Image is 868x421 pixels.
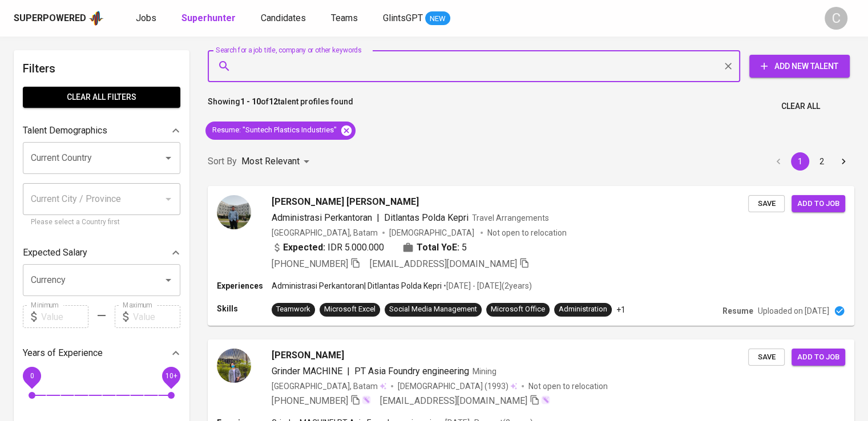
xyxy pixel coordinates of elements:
[23,59,180,78] h6: Filters
[261,13,306,23] span: Candidates
[748,195,785,213] button: Save
[23,246,87,260] p: Expected Salary
[181,11,238,26] a: Superhunter
[23,241,180,264] div: Expected Salary
[32,90,171,104] span: Clear All filters
[748,349,785,366] button: Save
[754,351,779,364] span: Save
[240,97,261,106] b: 1 - 10
[133,305,180,328] input: Value
[205,122,356,140] div: Resume: "Suntech Plastics Industries"
[389,227,476,238] span: [DEMOGRAPHIC_DATA]
[354,366,469,377] span: PT Asia Foundry engineering
[331,13,358,23] span: Teams
[825,7,847,30] div: C
[14,10,104,27] a: Superpoweredapp logo
[217,280,272,292] p: Experiences
[473,367,496,376] span: Mining
[528,380,608,392] p: Not open to relocation
[425,13,450,25] span: NEW
[380,395,527,406] span: [EMAIL_ADDRESS][DOMAIN_NAME]
[272,212,372,223] span: Administrasi Perkantoran
[768,152,854,171] nav: pagination navigation
[398,380,485,392] span: [DEMOGRAPHIC_DATA]
[797,197,839,211] span: Add to job
[208,186,854,326] a: [PERSON_NAME] [PERSON_NAME]Administrasi Perkantoran|Ditlantas Polda KepriTravel Arrangements[GEOG...
[217,195,251,229] img: 777c74061c4ecb0085ddab0ab27bf57c.jpg
[758,59,841,74] span: Add New Talent
[23,124,107,137] p: Talent Demographics
[160,150,176,166] button: Open
[616,304,625,315] p: +1
[276,304,310,315] div: Teamwork
[136,13,156,23] span: Jobs
[14,12,86,25] div: Superpowered
[389,304,477,315] div: Social Media Management
[181,13,236,23] b: Superhunter
[208,155,237,168] p: Sort By
[722,305,753,317] p: Resume
[383,11,450,26] a: GlintsGPT NEW
[272,241,384,254] div: IDR 5.000.000
[23,346,103,360] p: Years of Experience
[347,365,350,378] span: |
[442,280,532,292] p: • [DATE] - [DATE] ( 2 years )
[491,304,545,315] div: Microsoft Office
[217,303,272,314] p: Skills
[720,58,736,74] button: Clear
[758,305,829,317] p: Uploaded on [DATE]
[23,342,180,365] div: Years of Experience
[398,380,517,392] div: (1993)
[41,305,88,328] input: Value
[165,372,177,380] span: 10+
[272,366,342,377] span: Grinder MACHINE
[272,258,348,269] span: [PHONE_NUMBER]
[241,155,300,168] p: Most Relevant
[472,213,549,222] span: Travel Arrangements
[541,395,550,404] img: magic_wand.svg
[261,11,308,26] a: Candidates
[792,195,845,213] button: Add to job
[272,195,419,209] span: [PERSON_NAME] [PERSON_NAME]
[834,152,853,171] button: Go to next page
[136,11,159,26] a: Jobs
[272,280,442,292] p: Administrasi Perkantoran | Ditlantas Polda Kepri
[559,304,607,315] div: Administration
[205,125,344,136] span: Resume : "Suntech Plastics Industries"
[30,372,34,380] span: 0
[383,13,423,23] span: GlintsGPT
[749,55,850,78] button: Add New Talent
[813,152,831,171] button: Go to page 2
[377,211,380,225] span: |
[23,87,180,108] button: Clear All filters
[283,241,325,254] b: Expected:
[208,96,353,117] p: Showing of talent profiles found
[160,272,176,288] button: Open
[797,351,839,364] span: Add to job
[272,349,344,362] span: [PERSON_NAME]
[417,241,459,254] b: Total YoE:
[31,217,172,228] p: Please select a Country first
[241,151,313,172] div: Most Relevant
[462,241,467,254] span: 5
[777,96,825,117] button: Clear All
[792,349,845,366] button: Add to job
[384,212,469,223] span: Ditlantas Polda Kepri
[272,380,386,392] div: [GEOGRAPHIC_DATA], Batam
[791,152,809,171] button: page 1
[88,10,104,27] img: app logo
[754,197,779,211] span: Save
[23,119,180,142] div: Talent Demographics
[781,99,820,114] span: Clear All
[217,349,251,383] img: e9bdd396d3a34b477d00d3e9e3f7b16c.jpeg
[370,258,517,269] span: [EMAIL_ADDRESS][DOMAIN_NAME]
[331,11,360,26] a: Teams
[269,97,278,106] b: 12
[487,227,567,238] p: Not open to relocation
[324,304,376,315] div: Microsoft Excel
[272,227,378,238] div: [GEOGRAPHIC_DATA], Batam
[362,395,371,404] img: magic_wand.svg
[272,395,348,406] span: [PHONE_NUMBER]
